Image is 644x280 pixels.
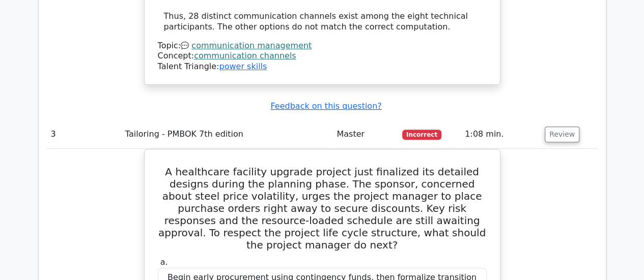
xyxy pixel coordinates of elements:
[402,130,441,140] span: Incorrect
[332,120,398,149] td: Master
[158,41,487,51] div: Topic:
[219,61,267,71] a: power skills
[160,257,168,267] span: a.
[270,101,381,111] a: Feedback on this question?
[158,41,487,72] div: Talent Triangle:
[121,120,332,149] td: Tailoring - PMBOK 7th edition
[194,51,296,60] a: communication channels
[545,127,579,142] button: Review
[157,166,488,251] h5: A healthcare facility upgrade project just finalized its detailed designs during the planning pha...
[191,41,312,50] a: communication management
[158,51,487,61] div: Concept:
[47,120,121,149] td: 3
[461,120,541,149] td: 1:08 min.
